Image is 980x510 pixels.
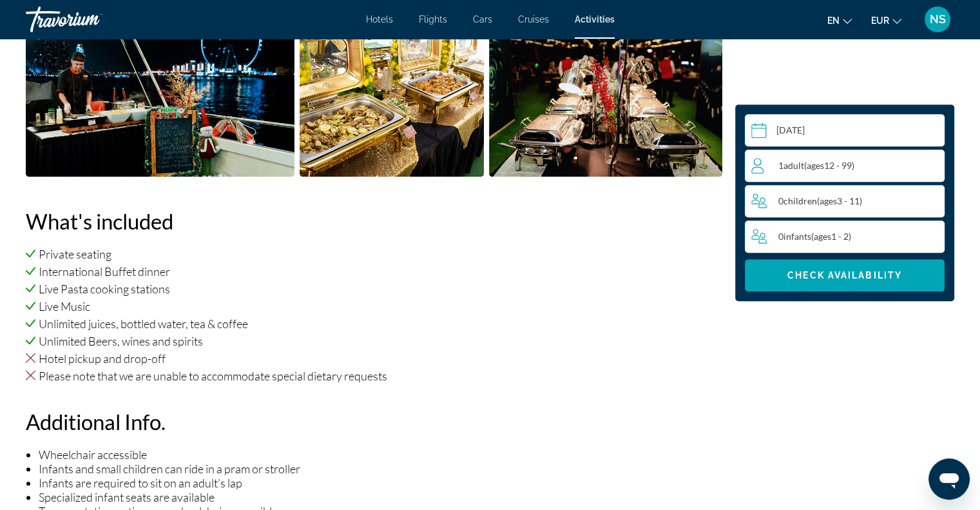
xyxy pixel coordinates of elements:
[26,16,294,177] button: Open full-screen image slider
[39,462,722,476] li: Infants and small children can ride in a pram or stroller
[300,16,485,177] button: Open full-screen image slider
[39,490,722,504] li: Specialized infant seats are available
[366,14,393,25] a: Hotels
[783,231,811,242] span: Infants
[26,3,155,36] a: Travorium
[827,15,840,26] span: en
[26,208,722,234] h2: What's included
[26,334,722,348] li: Unlimited Beers, wines and spirits
[39,476,722,490] li: Infants are required to sit on an adult’s lap
[778,231,851,242] span: 0
[575,14,615,25] a: Activities
[26,409,722,435] h2: Additional Info.
[26,351,722,366] li: Hotel pickup and drop-off
[930,13,946,26] span: NS
[871,15,889,26] span: EUR
[26,299,722,313] li: Live Music
[473,14,492,25] a: Cars
[26,247,722,261] li: Private seating
[419,14,447,25] a: Flights
[26,264,722,279] li: International Buffet dinner
[745,259,945,291] button: Check Availability
[745,150,945,253] button: Travelers: 1 adult, 0 children
[820,195,837,206] span: ages
[783,160,804,171] span: Adult
[787,270,902,280] span: Check Availability
[921,6,954,33] button: User Menu
[778,195,862,206] span: 0
[807,160,824,171] span: ages
[778,160,854,171] span: 1
[804,160,854,171] span: ( 12 - 99)
[811,231,851,242] span: ( 1 - 2)
[783,195,817,206] span: Children
[26,282,722,296] li: Live Pasta cooking stations
[871,11,901,30] button: Change currency
[489,16,722,177] button: Open full-screen image slider
[928,458,970,500] iframe: Кнопка запуска окна обмена сообщениями
[26,317,722,331] li: Unlimited juices, bottled water, tea & coffee
[518,14,549,25] a: Cruises
[39,447,722,462] li: Wheelchair accessible
[817,195,862,206] span: ( 3 - 11)
[26,369,722,383] li: Please note that we are unable to accommodate special dietary requests
[827,11,852,30] button: Change language
[814,231,831,242] span: ages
